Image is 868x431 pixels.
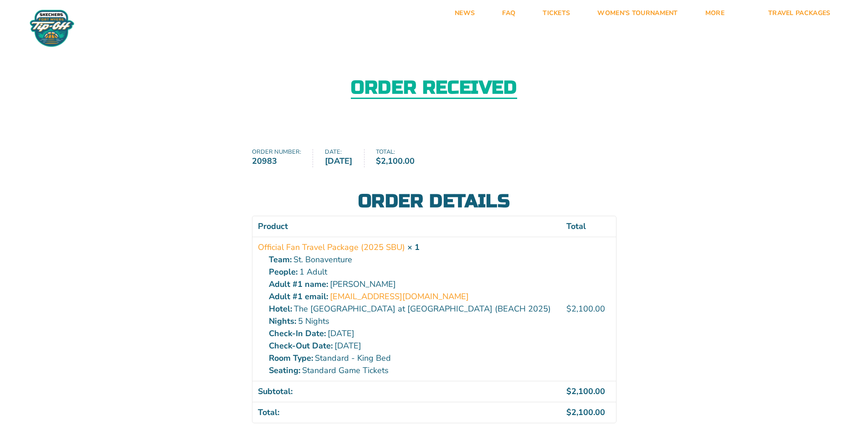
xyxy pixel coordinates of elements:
th: Total [561,216,616,237]
p: [DATE] [269,340,555,352]
a: Official Fan Travel Package (2025 SBU) [258,241,405,254]
span: $ [566,386,571,397]
span: $ [566,303,571,314]
th: Product [252,216,561,237]
strong: 20983 [252,155,301,167]
li: Date: [325,149,365,167]
bdi: 2,100.00 [376,156,415,166]
strong: Team: [269,254,292,266]
strong: × 1 [407,242,420,253]
th: Subtotal: [252,381,561,402]
p: [PERSON_NAME] [269,278,555,291]
strong: Adult #1 name: [269,278,328,291]
h2: Order details [252,192,616,210]
bdi: 2,100.00 [566,303,605,314]
strong: Hotel: [269,303,292,315]
strong: Room Type: [269,352,313,364]
p: 5 Nights [269,315,555,327]
span: $ [376,156,381,166]
p: 1 Adult [269,266,555,278]
img: Fort Myers Tip-Off [27,9,77,47]
p: [DATE] [269,327,555,340]
span: $ [566,407,571,418]
strong: Check-Out Date: [269,340,333,352]
strong: [DATE] [325,155,352,167]
strong: Seating: [269,364,300,377]
strong: Adult #1 email: [269,291,328,303]
li: Order number: [252,149,313,167]
span: 2,100.00 [566,386,605,397]
strong: Check-In Date: [269,327,326,340]
strong: People: [269,266,298,278]
strong: Nights: [269,315,296,327]
h2: Order received [351,78,517,99]
th: Total: [252,402,561,423]
p: Standard Game Tickets [269,364,555,377]
p: St. Bonaventure [269,254,555,266]
span: 2,100.00 [566,407,605,418]
li: Total: [376,149,426,167]
p: Standard - King Bed [269,352,555,364]
a: [EMAIL_ADDRESS][DOMAIN_NAME] [330,291,469,303]
p: The [GEOGRAPHIC_DATA] at [GEOGRAPHIC_DATA] (BEACH 2025) [269,303,555,315]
